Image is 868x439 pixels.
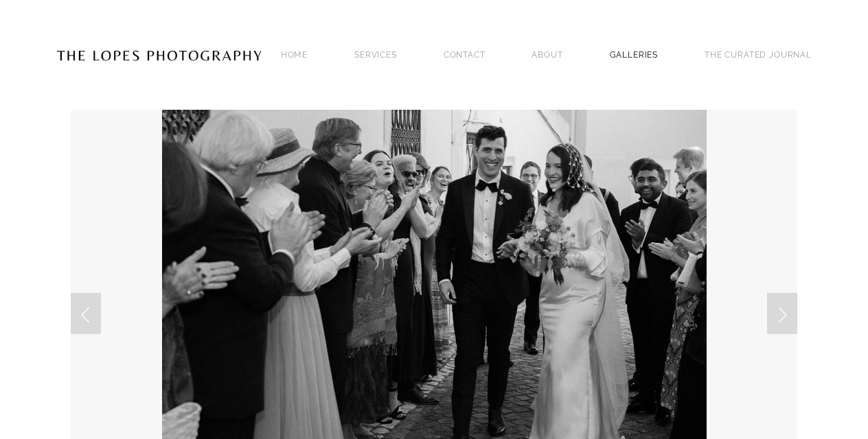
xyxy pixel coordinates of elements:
[705,45,812,64] a: THE CURATED JOURNAL
[281,45,308,64] a: Home
[71,293,101,334] a: Previous Slide
[610,45,659,64] a: GALLERIES
[56,21,262,88] img: Portugal Wedding Photographer | The Lopes Photography
[354,50,397,60] a: SERVICES
[444,45,486,64] a: Contact
[532,45,562,64] a: ABOUT
[767,293,797,334] a: Next Slide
